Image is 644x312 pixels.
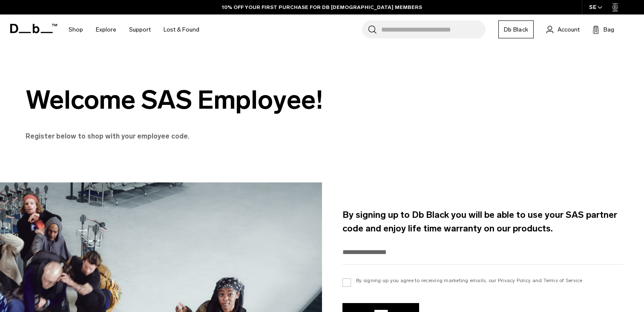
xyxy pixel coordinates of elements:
[592,24,614,35] button: Bag
[26,132,190,140] strong: Register below to shop with your employee code.
[558,25,580,34] span: Account
[546,24,580,35] a: Account
[342,277,583,284] label: By signing up you agree to receiving marketing emails, our Privacy Policy and Terms of Service
[604,25,614,34] span: Bag
[62,14,206,45] nav: Main Navigation
[69,14,83,45] a: Shop
[222,3,422,11] a: 10% OFF YOUR FIRST PURCHASE FOR DB [DEMOGRAPHIC_DATA] MEMBERS
[129,14,151,45] a: Support
[498,20,534,38] a: Db Black
[342,208,624,235] h4: By signing up to Db Black you will be able to use your SAS partner code and enjoy life time warra...
[164,14,199,45] a: Lost & Found
[96,14,116,45] a: Explore
[26,86,409,114] div: Welcome SAS Employee!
